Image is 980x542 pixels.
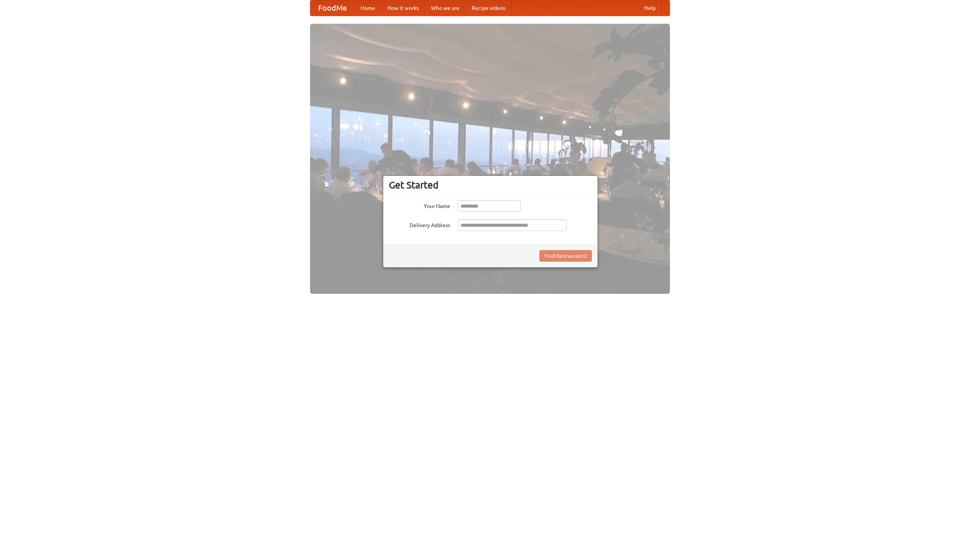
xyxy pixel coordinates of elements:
label: Delivery Address [389,219,450,229]
h3: Get Started [389,179,592,191]
a: Recipe videos [465,0,511,16]
label: Your Name [389,200,450,210]
a: Help [638,0,662,16]
button: Find Restaurants! [539,250,592,262]
a: FoodMe [310,0,354,16]
a: Who we are [425,0,465,16]
a: How it works [381,0,425,16]
a: Home [354,0,381,16]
